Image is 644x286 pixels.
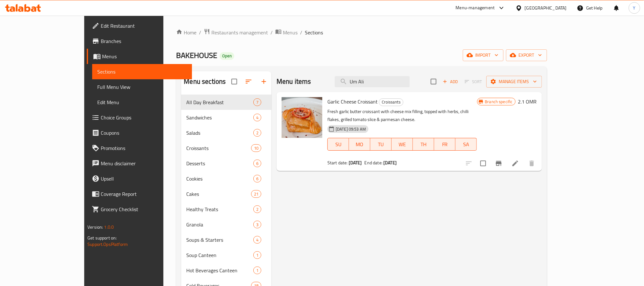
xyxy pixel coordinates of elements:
div: Croissants10 [181,140,271,156]
div: Hot Beverages Canteen1 [181,263,271,278]
span: Version: [87,223,103,231]
a: Full Menu View [92,79,192,95]
div: Desserts6 [181,156,271,171]
nav: breadcrumb [176,28,547,37]
button: delete [524,156,539,171]
div: Cookies6 [181,171,271,186]
span: Add [442,78,459,85]
a: Edit Menu [92,95,192,110]
button: Manage items [486,76,542,88]
span: 10 [251,145,261,151]
input: search [335,76,410,87]
a: Restaurants management [204,28,268,37]
div: Salads2 [181,125,271,140]
span: SA [458,140,474,149]
span: 4 [254,237,261,243]
a: Upsell [87,171,192,186]
span: SU [330,140,346,149]
span: Hot Beverages Canteen [186,267,253,274]
button: import [463,49,504,61]
span: Coverage Report [101,190,187,198]
div: Croissants [379,98,403,106]
span: Cakes [186,190,251,198]
button: SU [327,138,349,151]
span: Croissants [379,98,403,106]
span: Promotions [101,144,187,152]
span: Sections [305,29,323,36]
b: [DATE] [383,159,397,167]
span: Healthy Treats [186,205,253,213]
div: items [253,175,261,182]
span: Croissants [186,144,251,152]
div: Cakes21 [181,186,271,202]
a: Support.OpsPlatform [87,240,128,248]
span: Cookies [186,175,253,182]
span: 6 [254,161,261,167]
span: 1.0.0 [104,223,114,231]
span: 1 [254,268,261,274]
span: Garlic Cheese Croissant [327,97,378,106]
button: Branch-specific-item [491,156,506,171]
span: FR [437,140,453,149]
div: items [251,144,261,152]
span: Soup Canteen [186,251,253,259]
span: Get support on: [87,234,117,242]
span: Y [633,4,636,11]
a: Sections [92,64,192,79]
div: items [253,251,261,259]
span: Start date: [327,159,348,167]
span: export [511,51,542,59]
span: WE [394,140,410,149]
span: [DATE] 09:53 AM [333,126,368,132]
span: Granola [186,221,253,228]
h2: Menu items [277,77,311,86]
button: TU [370,138,392,151]
button: MO [349,138,370,151]
a: Menus [275,28,298,37]
span: Salads [186,129,253,137]
div: items [253,129,261,137]
span: MO [352,140,368,149]
div: Granola3 [181,217,271,232]
div: Soups & Starters4 [181,232,271,247]
span: Branch specific [483,99,515,105]
div: items [253,221,261,228]
span: Select section first [461,77,486,87]
span: Choice Groups [101,114,187,121]
span: Add item [440,77,461,87]
span: 21 [251,191,261,197]
li: / [300,29,302,36]
span: Soups & Starters [186,236,253,244]
a: Menus [87,49,192,64]
a: Edit menu item [511,160,519,167]
p: Fresh garlic butter croissant with cheese mix filling, topped with herbs, chilli flakes, grilled ... [327,108,477,124]
li: / [199,29,201,36]
span: Select section [427,75,440,88]
span: 2 [254,130,261,136]
a: Menu disclaimer [87,156,192,171]
div: Sandwiches4 [181,110,271,125]
span: 2 [254,206,261,212]
div: items [253,236,261,244]
span: Restaurants management [211,29,268,36]
div: Healthy Treats2 [181,202,271,217]
span: import [468,51,498,59]
div: Soup Canteen1 [181,247,271,263]
span: Edit Restaurant [101,22,187,30]
span: Coupons [101,129,187,137]
span: 3 [254,222,261,228]
span: Manage items [491,78,537,86]
a: Promotions [87,140,192,156]
span: Select to update [476,157,490,170]
div: [GEOGRAPHIC_DATA] [525,4,567,11]
div: items [253,114,261,121]
span: Edit Menu [97,98,187,106]
span: TH [415,140,432,149]
span: Sandwiches [186,114,253,121]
